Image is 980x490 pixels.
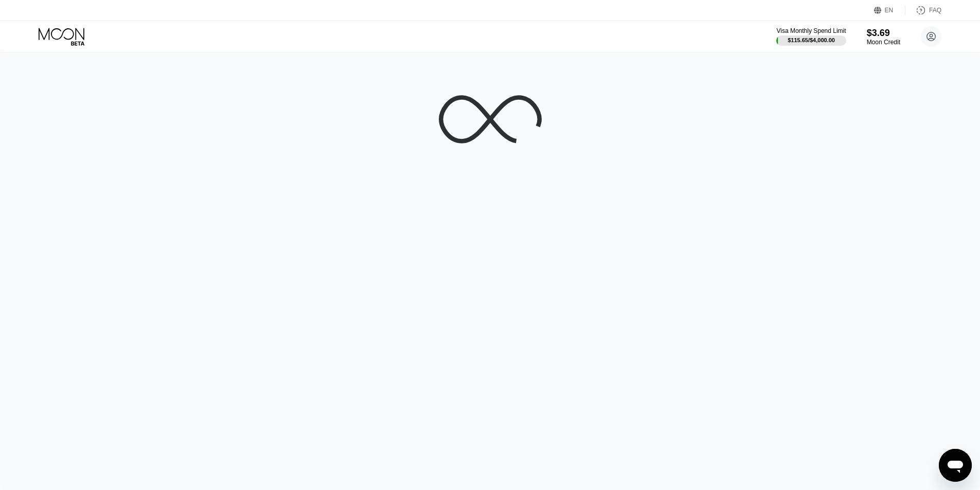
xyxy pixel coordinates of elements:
[929,7,941,14] div: FAQ
[885,7,894,14] div: EN
[776,27,846,34] div: Visa Monthly Spend Limit
[867,28,900,39] div: $3.69
[874,5,905,15] div: EN
[939,449,972,482] iframe: Button to launch messaging window
[867,28,900,46] div: $3.69Moon Credit
[776,27,846,46] div: Visa Monthly Spend Limit$115.65/$4,000.00
[788,37,835,43] div: $115.65 / $4,000.00
[867,39,900,46] div: Moon Credit
[905,5,941,15] div: FAQ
